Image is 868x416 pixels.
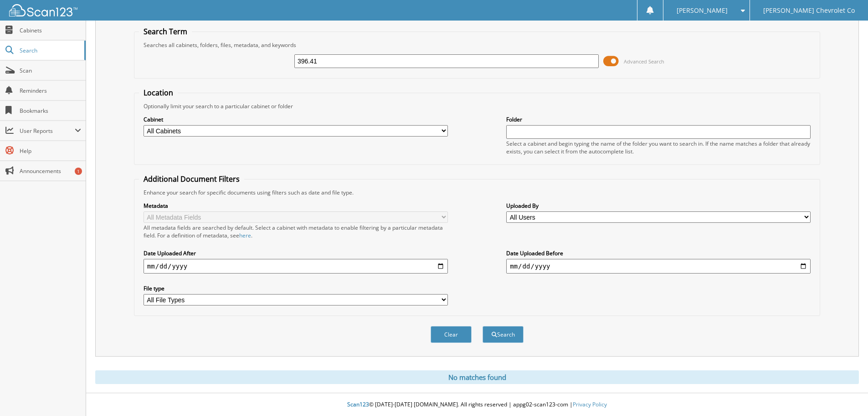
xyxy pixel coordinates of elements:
span: Announcements [20,167,81,175]
div: Optionally limit your search to a particular cabinet or folder [139,102,815,110]
label: Date Uploaded Before [506,249,811,257]
div: No matches found [95,370,859,384]
legend: Search Term [139,26,192,37]
span: Help [20,147,81,155]
div: © [DATE]-[DATE] [DOMAIN_NAME]. All rights reserved | appg02-scan123-com | [86,394,868,416]
span: User Reports [20,127,75,135]
span: Scan123 [347,400,369,408]
span: Bookmarks [20,107,81,115]
img: scan123-logo-white.svg [9,4,77,16]
button: Search [483,326,524,343]
label: Folder [506,116,811,123]
span: [PERSON_NAME] [677,8,728,13]
span: Cabinets [20,26,81,34]
span: Search [20,47,80,54]
div: 1 [75,168,82,175]
span: [PERSON_NAME] Chevrolet Co [763,8,855,13]
label: Metadata [144,202,448,210]
div: Select a cabinet and begin typing the name of the folder you want to search in. If the name match... [506,140,811,155]
span: Reminders [20,87,81,95]
div: All metadata fields are searched by default. Select a cabinet with metadata to enable filtering b... [144,224,448,239]
label: Uploaded By [506,202,811,210]
button: Clear [431,326,472,343]
legend: Location [139,88,178,98]
iframe: Chat Widget [822,372,868,416]
div: Enhance your search for specific documents using filters such as date and file type. [139,189,815,196]
div: Searches all cabinets, folders, files, metadata, and keywords [139,41,815,49]
input: end [506,259,811,274]
a: Privacy Policy [573,400,607,408]
label: Cabinet [144,116,448,123]
label: File type [144,284,448,292]
a: here [239,232,251,239]
legend: Additional Document Filters [139,174,244,184]
input: start [144,259,448,274]
label: Date Uploaded After [144,249,448,257]
span: Scan [20,67,81,74]
span: Advanced Search [624,58,664,65]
